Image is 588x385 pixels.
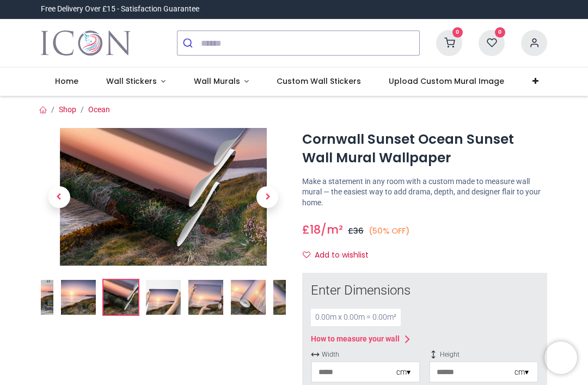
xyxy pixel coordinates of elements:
[59,105,76,114] a: Shop
[273,280,308,315] img: Extra product image
[41,28,131,58] img: Icon Wall Stickers
[302,176,547,209] p: Make a statement in any room with a custom made to measure wall mural — the easiest way to add dr...
[311,309,401,326] div: 0.00 m x 0.00 m = 0.00 m²
[479,38,505,47] a: 0
[429,350,538,359] span: Height
[348,225,364,236] span: £
[310,222,321,237] span: 18
[311,334,400,345] div: How to measure your wall
[177,31,201,55] button: Submit
[544,341,577,374] iframe: Brevo live chat
[146,280,181,315] img: Extra product image
[311,282,538,300] div: Enter Dimensions
[277,76,361,87] span: Custom Wall Stickers
[48,186,70,208] span: Previous
[436,38,462,47] a: 0
[321,222,343,237] span: /m²
[302,246,378,265] button: Add to wishlistAdd to wishlist
[249,149,286,245] a: Next
[61,280,96,315] img: WS-47636-03
[106,76,157,87] span: Wall Stickers
[55,76,78,87] span: Home
[194,76,240,87] span: Wall Murals
[452,27,463,38] sup: 0
[231,280,266,315] img: Extra product image
[302,222,321,237] span: £
[256,186,278,208] span: Next
[369,225,410,236] small: (50% OFF)
[41,149,78,245] a: Previous
[103,280,138,315] img: Extra product image
[180,68,263,96] a: Wall Murals
[41,4,199,15] div: Free Delivery Over £15 - Satisfaction Guarantee
[303,251,310,259] i: Add to wishlist
[311,350,420,359] span: Width
[302,130,547,168] h1: Cornwall Sunset Ocean Sunset Wall Mural Wallpaper
[318,4,547,15] iframe: Customer reviews powered by Trustpilot
[88,105,110,114] a: Ocean
[41,128,286,266] img: Product image
[353,225,364,236] span: 36
[396,367,411,378] div: cm ▾
[188,280,223,315] img: Extra product image
[92,68,180,96] a: Wall Stickers
[41,28,131,58] a: Logo of Icon Wall Stickers
[389,76,504,87] span: Upload Custom Mural Image
[495,27,505,38] sup: 0
[514,367,529,378] div: cm ▾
